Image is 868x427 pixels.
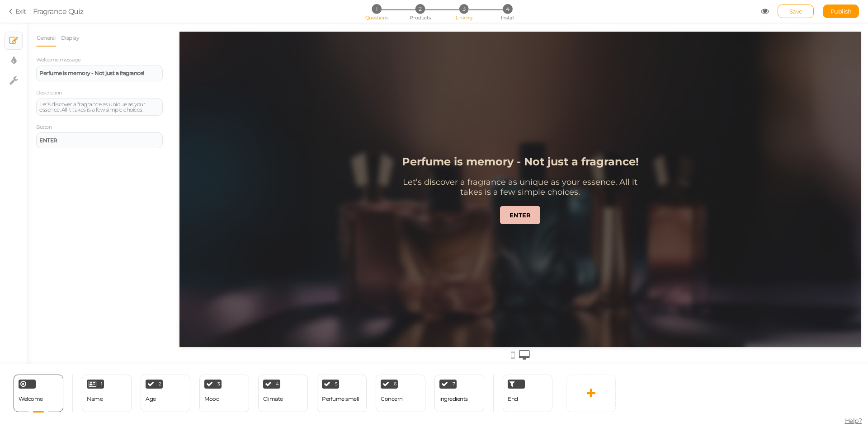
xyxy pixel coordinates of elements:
div: 7 ingredients [434,375,484,412]
div: End [503,375,552,412]
span: 1 [101,382,103,386]
div: 5 Perfume smell [317,375,367,412]
div: 2 Age [141,375,190,412]
li: 3 Linking [443,4,485,14]
label: Welcome message [36,57,81,63]
li: 2 Products [399,4,441,14]
div: Perfume smell [322,396,359,402]
div: 1 Name [82,375,132,412]
div: 3 Mood [199,375,249,412]
div: ingredients [439,396,468,402]
span: Products [410,14,431,21]
li: 4 Install [486,4,528,14]
span: 4 [276,382,279,386]
span: 3 [459,4,469,14]
div: Fragrance Quiz [33,6,84,17]
div: Let’s discover a fragrance as unique as your essence. All it takes is a few simple choices. [39,102,160,113]
span: Save [789,8,802,15]
strong: ENTER [330,180,351,187]
span: End [508,395,518,402]
span: 5 [335,382,338,386]
span: Help? [845,417,862,425]
div: 6 Concern [376,375,425,412]
a: Display [61,29,80,47]
div: Mood [204,396,219,402]
label: Description [36,90,62,96]
a: Exit [9,7,26,16]
span: 6 [394,382,396,386]
label: Button [36,124,52,131]
strong: Perfume is memory - Not just a fragrance! [39,70,144,76]
span: 2 [415,4,425,14]
span: 2 [159,382,161,386]
strong: Perfume is memory - Not just a fragrance! [222,123,459,136]
div: Save [778,5,814,18]
a: General [36,29,56,47]
li: 1 Questions [355,4,397,14]
div: Age [146,396,156,402]
strong: ENTER [39,137,57,144]
div: Climate [263,396,283,402]
div: 4 Climate [258,375,308,412]
span: 7 [453,382,455,386]
span: Publish [830,8,852,15]
span: 4 [503,4,512,14]
div: Welcome [14,375,63,412]
div: Name [87,396,103,402]
span: Welcome [19,395,43,402]
span: 1 [372,4,381,14]
span: Questions [365,14,388,21]
span: 3 [217,382,220,386]
span: Install [501,14,514,21]
span: Linking [456,14,472,21]
div: Concern [381,396,403,402]
div: Let’s discover a fragrance as unique as your essence. All it takes is a few simple choices. [220,145,462,165]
